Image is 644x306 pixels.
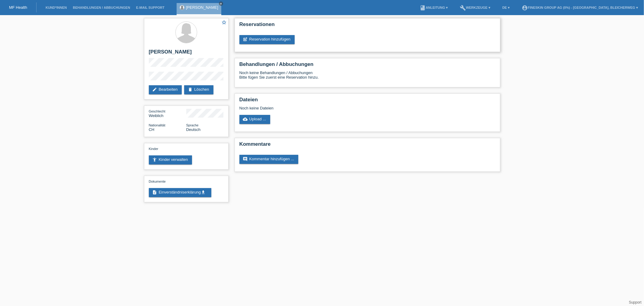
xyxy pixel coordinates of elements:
[149,155,192,164] a: accessibility_newKinder verwalten
[152,87,157,92] i: edit
[188,87,193,92] i: delete
[522,5,528,11] i: account_circle
[9,5,27,10] a: MF Health
[149,109,186,118] div: Weiblich
[239,155,299,164] a: commentKommentar hinzufügen ...
[239,61,495,70] h2: Behandlungen / Abbuchungen
[243,37,248,42] i: post_add
[420,5,426,11] i: book
[149,109,165,113] span: Geschlecht
[152,157,157,162] i: accessibility_new
[243,157,248,161] i: comment
[457,6,493,9] a: buildWerkzeuge ▾
[186,5,218,10] a: [PERSON_NAME]
[219,2,223,5] i: close
[499,6,513,9] a: DE ▾
[149,49,224,58] h2: [PERSON_NAME]
[519,6,641,9] a: account_circleFineSkin Group AG (0%) - [GEOGRAPHIC_DATA], Bleicherweg ▾
[460,5,466,11] i: build
[201,190,206,195] i: get_app
[149,188,211,197] a: descriptionEinverständniserklärungget_app
[239,70,495,84] div: Noch keine Behandlungen / Abbuchungen Bitte fügen Sie zuerst eine Reservation hinzu.
[184,85,213,94] a: deleteLöschen
[149,127,155,132] span: Schweiz
[133,6,168,9] a: E-Mail Support
[239,97,495,106] h2: Dateien
[239,21,495,31] h2: Reservationen
[149,147,159,151] span: Kinder
[152,190,157,195] i: description
[186,123,199,127] span: Sprache
[70,6,133,9] a: Behandlungen / Abbuchungen
[239,106,424,110] div: Noch keine Dateien
[629,300,642,304] a: Support
[219,2,223,6] a: close
[149,180,166,183] span: Dokumente
[43,6,70,9] a: Kund*innen
[149,123,165,127] span: Nationalität
[222,20,227,25] i: star_border
[239,141,495,150] h2: Kommentare
[222,20,227,26] a: star_border
[239,35,295,44] a: post_addReservation hinzufügen
[417,6,451,9] a: bookAnleitung ▾
[186,127,201,132] span: Deutsch
[243,117,248,122] i: cloud_upload
[149,85,182,94] a: editBearbeiten
[239,115,271,124] a: cloud_uploadUpload ...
